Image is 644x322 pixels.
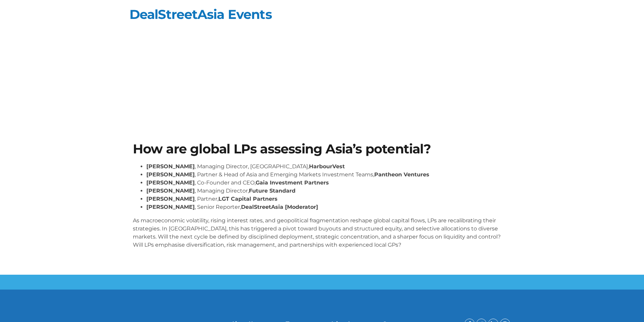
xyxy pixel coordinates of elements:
[146,188,195,194] strong: [PERSON_NAME]
[241,204,318,210] strong: DealStreetAsia [Moderator]
[146,163,511,171] li: , Managing Director, [GEOGRAPHIC_DATA],
[146,163,195,170] strong: [PERSON_NAME]
[146,171,511,179] li: , Partner & Head of Asia and Emerging Markets Investment Teams,
[133,143,511,155] h1: How are global LPs assessing Asia’s potential?
[249,188,295,194] strong: Future Standard
[146,171,195,178] strong: [PERSON_NAME]
[146,179,511,187] li: , Co-Founder and CEO,
[129,6,272,22] a: DealStreetAsia Events
[256,179,329,186] strong: Gaia Investment Partners
[146,187,511,195] li: , Managing Director,
[146,204,195,210] strong: [PERSON_NAME]
[374,171,429,178] strong: Pantheon Ventures
[146,179,195,186] strong: [PERSON_NAME]
[146,195,511,203] li: , Partner,
[146,196,195,202] strong: [PERSON_NAME]
[218,196,278,202] strong: LGT Capital Partners
[133,217,511,249] p: As macroeconomic volatility, rising interest rates, and geopolitical fragmentation reshape global...
[309,163,345,170] strong: HarbourVest
[146,203,511,211] li: , Senior Reporter,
